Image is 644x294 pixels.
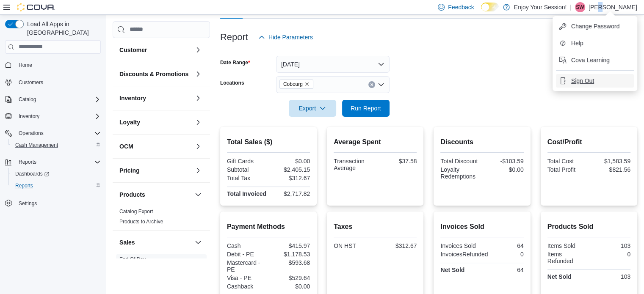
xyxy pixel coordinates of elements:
h3: Sales [119,238,135,247]
button: Catalog [2,93,104,105]
div: $415.97 [270,242,310,249]
a: Home [15,60,36,70]
span: Operations [19,130,44,137]
span: Settings [19,200,37,207]
div: $2,717.82 [270,190,310,197]
h3: Loyalty [119,118,140,126]
h2: Total Sales ($) [227,137,310,147]
button: Remove Cobourg from selection in this group [304,82,310,87]
button: Run Report [342,100,390,117]
div: -$103.59 [484,158,524,165]
a: Dashboards [12,169,53,179]
span: Change Password [571,22,619,30]
span: Catalog [19,96,36,103]
div: $0.00 [484,166,524,173]
div: Mastercard - PE [227,259,267,273]
div: 103 [591,242,630,249]
button: Reports [15,157,40,167]
div: Items Sold [547,242,587,249]
button: Hide Parameters [255,29,316,46]
span: Reports [15,182,33,189]
button: Open list of options [378,81,384,88]
button: Home [2,59,104,71]
div: Total Tax [227,175,267,181]
a: Customers [15,77,47,88]
div: $37.58 [377,158,417,165]
span: Catalog Export [119,208,153,215]
span: Inventory [19,113,39,120]
div: Loyalty Redemptions [440,166,480,180]
span: SW [576,2,584,12]
h2: Taxes [334,222,417,232]
span: Home [19,62,32,69]
span: Cobourg [279,80,313,89]
div: 64 [484,267,524,273]
button: Export [289,100,336,117]
span: Run Report [351,104,381,113]
div: $529.64 [270,275,310,281]
span: Sign Out [571,77,594,85]
span: Dashboards [15,170,49,177]
span: Feedback [448,3,474,11]
p: [PERSON_NAME] [589,2,637,12]
button: Inventory [119,94,191,102]
span: Reports [12,181,101,191]
nav: Complex example [5,55,101,231]
label: Locations [220,80,244,86]
div: $0.00 [270,283,310,290]
button: Sign Out [556,74,634,88]
button: Products [193,190,203,200]
button: Inventory [193,93,203,103]
strong: Total Invoiced [227,190,266,197]
span: Customers [19,79,43,86]
a: Products to Archive [119,219,163,225]
div: $312.67 [377,242,417,249]
div: ON HST [334,242,373,249]
button: Sales [193,237,203,247]
button: Help [556,36,634,50]
h3: OCM [119,142,133,151]
button: Operations [15,128,47,138]
button: Settings [2,197,104,209]
span: End Of Day [119,256,146,263]
button: Inventory [2,110,104,122]
span: Products to Archive [119,218,163,225]
button: Loyalty [119,118,191,126]
h3: Inventory [119,94,146,102]
a: Cash Management [12,140,61,150]
div: 64 [484,242,524,249]
button: OCM [193,141,203,151]
button: Discounts & Promotions [119,70,191,78]
a: Dashboards [8,168,104,180]
span: Dashboards [12,169,101,179]
span: Customers [15,77,101,88]
div: Transaction Average [334,158,373,171]
h2: Discounts [440,137,523,147]
span: Cash Management [12,140,101,150]
div: $1,583.59 [591,158,630,165]
span: Reports [19,159,36,165]
button: OCM [119,142,191,151]
div: $1,178.53 [270,251,310,258]
span: Catalog [15,94,101,104]
div: Sarah Wilson [575,2,585,12]
div: Sales [113,254,210,278]
h3: Discounts & Promotions [119,70,188,78]
span: Hide Parameters [268,33,313,41]
h2: Payment Methods [227,222,310,232]
div: Items Refunded [547,251,587,264]
button: Clear input [368,81,375,88]
button: Customers [2,76,104,88]
span: Home [15,60,101,70]
div: Total Cost [547,158,587,165]
h2: Invoices Sold [440,222,523,232]
div: 0 [591,251,630,258]
span: Reports [15,157,101,167]
h2: Cost/Profit [547,137,630,147]
p: | [570,2,572,12]
button: Reports [8,180,104,192]
span: Load All Apps in [GEOGRAPHIC_DATA] [24,20,101,37]
button: Inventory [15,111,43,121]
button: [DATE] [276,56,390,73]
